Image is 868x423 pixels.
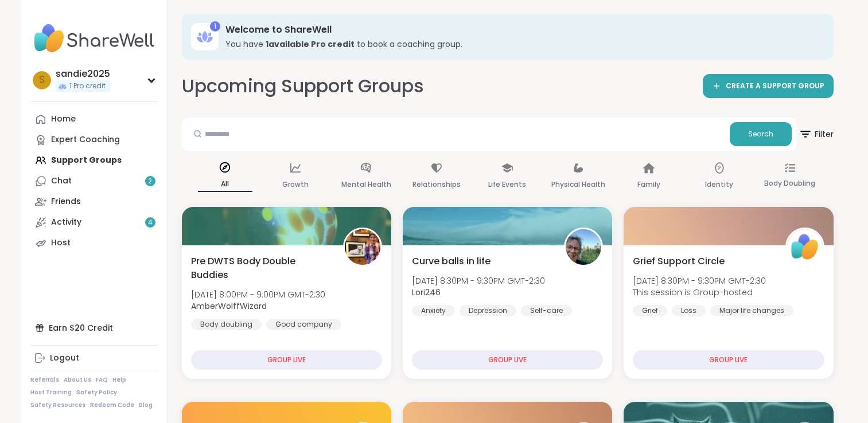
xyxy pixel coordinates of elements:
[210,21,220,32] div: 1
[566,229,601,265] img: Lori246
[633,305,667,316] div: Grief
[412,350,603,370] div: GROUP LIVE
[69,81,106,91] span: 1 Pro credit
[633,275,766,287] span: [DATE] 8:30PM - 9:30PM GMT-2:30
[96,376,108,384] a: FAQ
[730,122,792,146] button: Search
[191,254,330,282] span: Pre DWTS Body Double Buddies
[266,319,341,330] div: Good company
[412,305,455,316] div: Anxiety
[148,218,153,228] span: 4
[30,401,85,409] a: Safety Resources
[191,289,325,300] span: [DATE] 8:00PM - 9:00PM GMT-2:30
[412,254,491,268] span: Curve balls in life
[225,23,818,36] h3: Welcome to ShareWell
[703,74,834,98] a: CREATE A SUPPORT GROUP
[64,376,91,384] a: About Us
[460,305,516,316] div: Depression
[799,120,834,148] span: Filter
[30,233,158,253] a: Host
[30,376,59,384] a: Referrals
[637,178,660,191] p: Family
[56,68,110,80] div: sandie2025
[726,81,824,91] span: CREATE A SUPPORT GROUP
[633,287,766,298] span: This session is Group-hosted
[672,305,706,316] div: Loss
[30,109,158,130] a: Home
[412,275,545,287] span: [DATE] 8:30PM - 9:30PM GMT-2:30
[191,350,382,370] div: GROUP LIVE
[182,73,424,99] h2: Upcoming Support Groups
[90,401,134,409] a: Redeem Code
[345,229,380,265] img: AmberWolffWizard
[51,196,81,207] div: Friends
[112,376,126,384] a: Help
[521,305,572,316] div: Self-care
[488,178,526,191] p: Life Events
[633,350,824,370] div: GROUP LIVE
[225,38,818,50] h3: You have to book a coaching group.
[30,212,158,233] a: Activity4
[51,134,120,146] div: Expert Coaching
[51,113,76,125] div: Home
[39,73,45,88] span: s
[51,175,72,187] div: Chat
[30,18,158,58] img: ShareWell Nav Logo
[705,178,733,191] p: Identity
[30,389,72,397] a: Host Training
[412,287,441,298] b: Lori246
[191,319,262,330] div: Body doubling
[412,178,461,191] p: Relationships
[191,300,267,312] b: AmberWolffWizard
[341,178,391,191] p: Mental Health
[30,348,158,369] a: Logout
[30,318,158,338] div: Earn $20 Credit
[30,130,158,150] a: Expert Coaching
[76,389,117,397] a: Safety Policy
[51,237,71,249] div: Host
[148,177,152,186] span: 2
[139,401,153,409] a: Blog
[748,129,773,139] span: Search
[551,178,605,191] p: Physical Health
[282,178,309,191] p: Growth
[30,191,158,212] a: Friends
[633,254,725,268] span: Grief Support Circle
[50,352,79,364] div: Logout
[198,177,252,192] p: All
[799,117,834,151] button: Filter
[764,177,815,190] p: Body Doubling
[787,229,823,265] img: ShareWell
[710,305,793,316] div: Major life changes
[51,217,81,228] div: Activity
[30,171,158,191] a: Chat2
[266,38,355,50] b: 1 available Pro credit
